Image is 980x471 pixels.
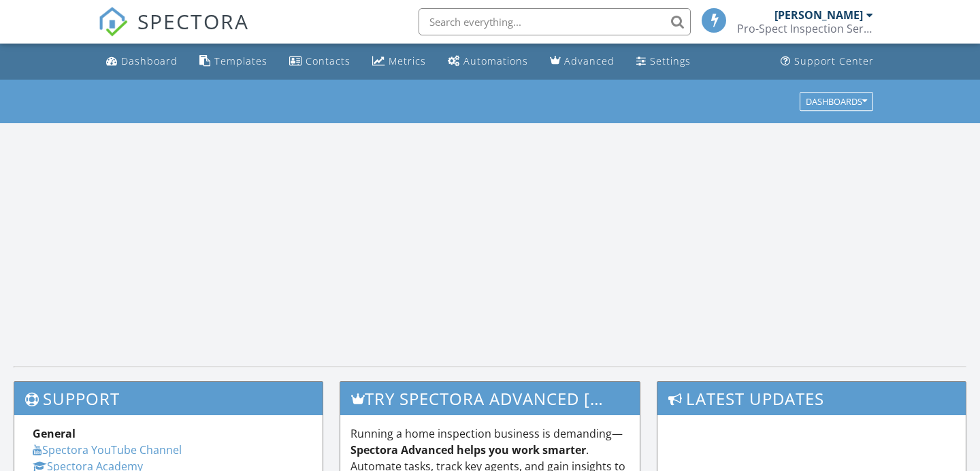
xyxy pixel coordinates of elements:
[442,49,534,74] a: Automations (Basic)
[389,54,426,67] div: Metrics
[419,8,691,35] input: Search everything...
[14,382,323,415] h3: Support
[214,54,267,67] div: Templates
[775,49,879,74] a: Support Center
[101,49,183,74] a: Dashboard
[463,54,528,67] div: Automations
[194,49,273,74] a: Templates
[794,54,874,67] div: Support Center
[631,49,696,74] a: Settings
[350,442,586,457] strong: Spectora Advanced helps you work smarter
[306,54,350,67] div: Contacts
[367,49,431,74] a: Metrics
[98,18,249,47] a: SPECTORA
[284,49,356,74] a: Contacts
[774,8,863,22] div: [PERSON_NAME]
[564,54,615,67] div: Advanced
[800,92,873,111] button: Dashboards
[650,54,691,67] div: Settings
[33,442,182,457] a: Spectora YouTube Channel
[806,97,867,106] div: Dashboards
[340,382,640,415] h3: Try spectora advanced [DATE]
[33,426,76,441] strong: General
[737,22,873,35] div: Pro-Spect Inspection Services Jacksonville Division
[98,7,128,37] img: The Best Home Inspection Software - Spectora
[544,49,620,74] a: Advanced
[657,382,966,415] h3: Latest Updates
[121,54,178,67] div: Dashboard
[137,7,249,35] span: SPECTORA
